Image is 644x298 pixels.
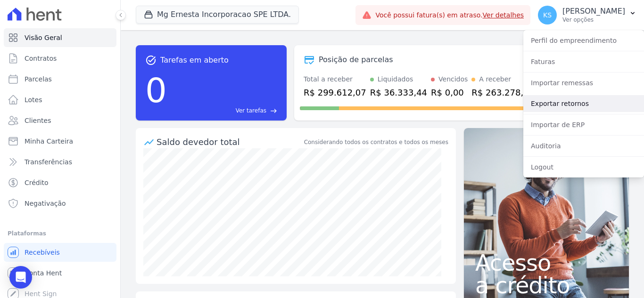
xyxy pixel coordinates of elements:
a: Ver detalhes [483,11,524,19]
span: Lotes [25,95,42,105]
a: Parcelas [4,70,116,89]
div: R$ 299.612,07 [304,86,366,99]
span: Negativação [25,199,66,208]
div: Plataformas [8,228,113,239]
div: Saldo devedor total [157,136,302,148]
a: Perfil do empreendimento [523,32,644,49]
button: Mg Ernesta Incorporacao SPE LTDA. [136,6,299,24]
span: Clientes [25,116,51,125]
a: Contratos [4,49,116,68]
span: Ver tarefas [236,106,266,115]
span: Conta Hent [25,268,62,278]
span: Parcelas [25,74,52,84]
button: KS [PERSON_NAME] Ver opções [530,2,644,28]
span: east [270,107,277,114]
div: A receber [479,74,511,84]
span: Você possui fatura(s) em atraso. [375,10,524,20]
span: Tarefas em aberto [160,55,229,66]
span: task_alt [145,55,157,66]
a: Ver tarefas east [171,106,277,115]
div: Total a receber [304,74,366,84]
a: Minha Carteira [4,132,116,151]
a: Visão Geral [4,28,116,47]
span: Transferências [25,157,72,167]
div: R$ 36.333,44 [370,86,427,99]
div: Considerando todos os contratos e todos os meses [304,138,448,146]
a: Conta Hent [4,264,116,282]
a: Lotes [4,90,116,109]
a: Transferências [4,153,116,171]
a: Auditoria [523,137,644,154]
div: Vencidos [438,74,468,84]
p: Ver opções [562,16,625,24]
a: Logout [523,159,644,176]
span: Visão Geral [25,33,62,42]
div: Liquidados [378,74,413,84]
div: R$ 263.278,63 [471,86,534,99]
a: Faturas [523,53,644,70]
span: Crédito [25,178,49,187]
a: Importar remessas [523,74,644,91]
span: Recebíveis [25,248,60,257]
span: Contratos [25,54,57,63]
div: 0 [145,66,167,115]
span: KS [543,12,552,18]
a: Exportar retornos [523,95,644,112]
a: Recebíveis [4,243,116,262]
a: Crédito [4,173,116,192]
a: Clientes [4,111,116,130]
span: Minha Carteira [25,137,73,146]
div: R$ 0,00 [431,86,468,99]
a: Negativação [4,194,116,213]
p: [PERSON_NAME] [562,7,625,16]
span: Acesso [475,251,618,274]
a: Importar de ERP [523,116,644,133]
div: Open Intercom Messenger [9,266,32,289]
div: Posição de parcelas [319,54,393,65]
span: a crédito [475,274,618,297]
